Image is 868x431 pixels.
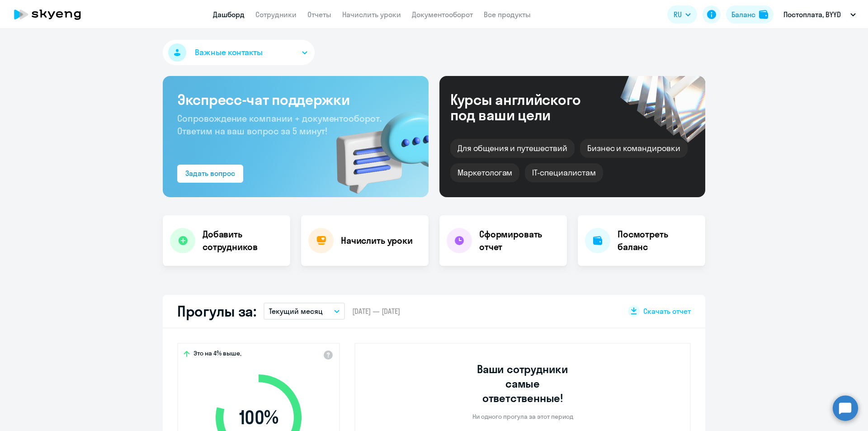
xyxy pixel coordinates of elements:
button: RU [667,5,697,24]
div: Бизнес и командировки [580,139,688,158]
div: IT-специалистам [525,163,603,182]
a: Документооборот [412,10,473,19]
a: Дашборд [213,10,245,19]
span: Важные контакты [195,47,263,58]
span: Скачать отчет [643,306,691,316]
div: Для общения и путешествий [450,139,575,158]
span: RU [674,9,682,20]
span: Это на 4% выше, [193,349,241,360]
div: Задать вопрос [185,168,235,179]
span: [DATE] — [DATE] [352,306,400,316]
h4: Начислить уроки [341,234,413,247]
a: Начислить уроки [342,10,401,19]
h4: Сформировать отчет [479,228,560,253]
a: Отчеты [307,10,331,19]
span: Сопровождение компании + документооборот. Ответим на ваш вопрос за 5 минут! [177,113,382,137]
p: Постоплата, BYYD [783,9,841,20]
h3: Ваши сотрудники самые ответственные! [465,362,581,405]
p: Текущий месяц [269,306,323,317]
a: Все продукты [484,10,531,19]
div: Баланс [731,9,755,20]
button: Текущий месяц [264,303,345,320]
img: bg-img [323,95,429,197]
h3: Экспресс-чат поддержки [177,90,414,109]
h4: Добавить сотрудников [203,228,283,253]
img: balance [759,10,768,19]
a: Сотрудники [255,10,297,19]
h4: Посмотреть баланс [618,228,698,253]
h2: Прогулы за: [177,302,256,320]
button: Важные контакты [163,40,315,65]
button: Балансbalance [726,5,774,24]
div: Маркетологам [450,163,519,182]
button: Задать вопрос [177,165,243,183]
p: Ни одного прогула за этот период [472,412,573,421]
span: 100 % [207,407,311,428]
button: Постоплата, BYYD [779,4,860,25]
div: Курсы английского под ваши цели [450,92,605,123]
